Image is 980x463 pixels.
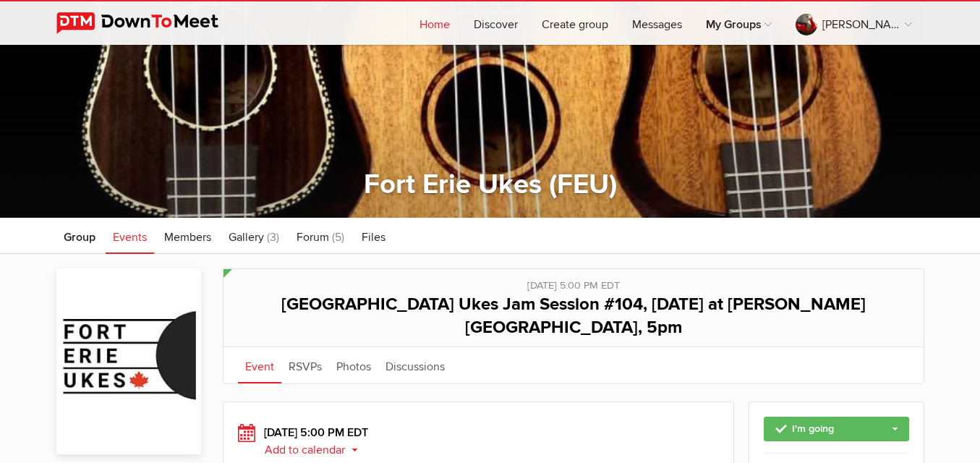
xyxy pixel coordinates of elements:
[113,230,147,245] span: Events
[784,1,924,45] a: [PERSON_NAME]
[56,12,241,34] img: DownToMeet
[378,347,452,383] a: Discussions
[332,230,344,245] span: (5)
[329,347,378,383] a: Photos
[56,218,103,254] a: Group
[354,218,393,254] a: Files
[267,230,279,245] span: (3)
[362,230,385,245] span: Files
[164,230,211,245] span: Members
[56,268,201,455] img: Fort Erie Ukes (FEU)
[289,218,351,254] a: Forum (5)
[621,1,694,45] a: Messages
[530,1,620,45] a: Create group
[694,1,783,45] a: My Groups
[64,230,95,245] span: Group
[238,347,281,383] a: Event
[764,417,909,441] a: I'm going
[238,269,909,294] div: [DATE] 5:00 PM EDT
[408,1,461,45] a: Home
[281,347,329,383] a: RSVPs
[462,1,529,45] a: Discover
[281,294,866,338] span: [GEOGRAPHIC_DATA] Ukes Jam Session #104, [DATE] at [PERSON_NAME][GEOGRAPHIC_DATA], 5pm
[221,218,286,254] a: Gallery (3)
[297,230,329,245] span: Forum
[106,218,154,254] a: Events
[264,443,369,456] button: Add to calendar
[364,168,617,201] a: Fort Erie Ukes (FEU)
[238,424,720,459] div: [DATE] 5:00 PM EDT
[229,230,264,245] span: Gallery
[157,218,218,254] a: Members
